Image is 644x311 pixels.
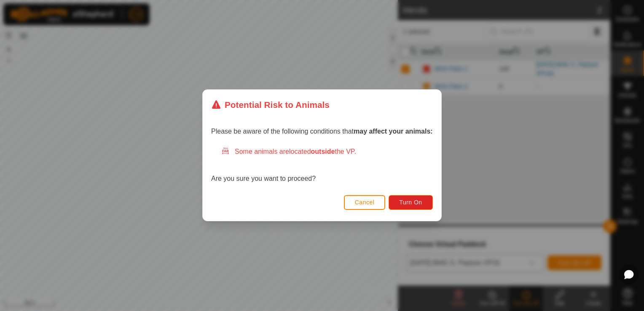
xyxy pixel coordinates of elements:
[211,147,433,184] div: Are you sure you want to proceed?
[289,148,356,155] span: located the VP.
[344,195,386,210] button: Cancel
[211,128,433,135] span: Please be aware of the following conditions that
[354,128,433,135] strong: may affect your animals:
[311,148,335,155] strong: outside
[389,195,433,210] button: Turn On
[400,199,422,206] span: Turn On
[221,147,433,157] div: Some animals are
[211,98,330,111] div: Potential Risk to Animals
[355,199,375,206] span: Cancel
